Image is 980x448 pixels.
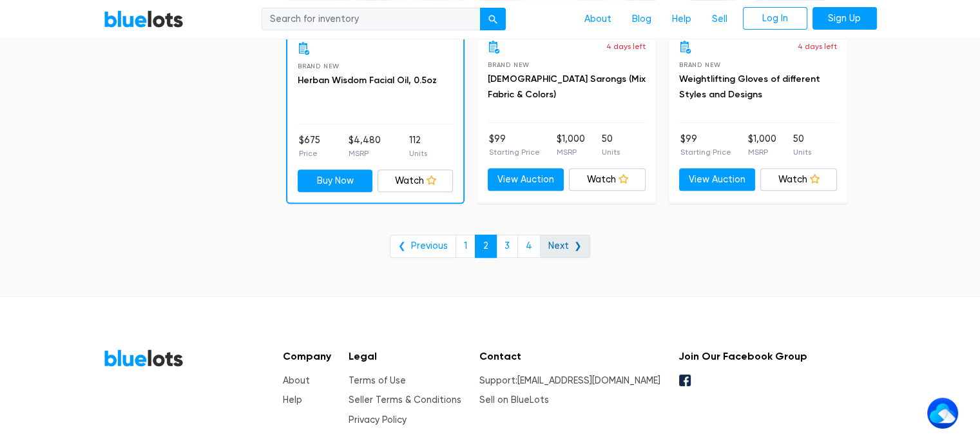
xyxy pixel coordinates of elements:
[812,7,877,30] a: Sign Up
[760,168,837,191] a: Watch
[680,146,731,158] p: Starting Price
[793,146,811,158] p: Units
[349,394,461,405] a: Seller Terms & Conditions
[680,132,731,158] li: $99
[489,146,540,158] p: Starting Price
[349,350,461,362] h5: Legal
[283,394,302,405] a: Help
[662,7,702,32] a: Help
[488,73,646,100] a: [DEMOGRAPHIC_DATA] Sarongs (Mix Fabric & Colors)
[298,170,373,193] a: Buy Now
[283,350,331,362] h5: Company
[390,235,456,258] a: ❮ Previous
[456,235,476,258] a: 1
[517,235,541,258] a: 4
[378,170,453,193] a: Watch
[409,148,427,159] p: Units
[748,146,776,158] p: MSRP
[104,349,184,367] a: BlueLots
[540,235,590,258] a: Next ❯
[798,41,837,52] p: 4 days left
[409,133,427,159] li: 112
[349,148,381,159] p: MSRP
[793,132,811,158] li: 50
[104,10,184,28] a: BlueLots
[602,132,620,158] li: 50
[679,168,756,191] a: View Auction
[475,235,497,258] a: 2
[349,375,406,386] a: Terms of Use
[743,7,807,30] a: Log In
[557,146,585,158] p: MSRP
[479,350,660,362] h5: Contact
[517,375,660,386] a: [EMAIL_ADDRESS][DOMAIN_NAME]
[298,75,437,86] a: Herban Wisdom Facial Oil, 0.5oz
[678,350,807,362] h5: Join Our Facebook Group
[299,133,320,159] li: $675
[702,7,738,32] a: Sell
[283,375,310,386] a: About
[488,168,564,191] a: View Auction
[349,414,407,425] a: Privacy Policy
[479,374,660,388] li: Support:
[606,41,646,52] p: 4 days left
[679,73,820,100] a: Weightlifting Gloves of different Styles and Designs
[569,168,646,191] a: Watch
[622,7,662,32] a: Blog
[349,133,381,159] li: $4,480
[479,394,549,405] a: Sell on BlueLots
[489,132,540,158] li: $99
[262,8,481,31] input: Search for inventory
[748,132,776,158] li: $1,000
[679,61,721,68] span: Brand New
[488,61,530,68] span: Brand New
[299,148,320,159] p: Price
[496,235,518,258] a: 3
[574,7,622,32] a: About
[298,63,340,70] span: Brand New
[557,132,585,158] li: $1,000
[602,146,620,158] p: Units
